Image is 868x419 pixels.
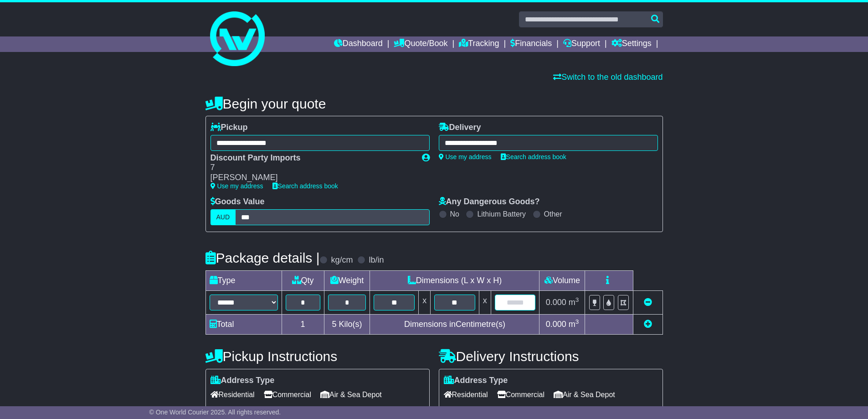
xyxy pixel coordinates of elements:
span: © One World Courier 2025. All rights reserved. [149,409,281,416]
label: Lithium Battery [477,210,526,218]
label: Delivery [439,123,481,133]
label: Any Dangerous Goods? [439,197,540,207]
td: x [479,290,491,314]
div: [PERSON_NAME] [211,173,413,183]
label: Other [544,210,562,218]
td: Qty [282,270,324,290]
a: Tracking [459,36,499,52]
span: Residential [444,388,488,402]
td: Total [205,314,282,334]
sup: 3 [575,296,579,303]
label: Address Type [211,376,275,386]
label: AUD [211,209,236,225]
span: m [569,298,579,307]
label: Pickup [211,123,248,133]
h4: Package details | [205,250,320,265]
a: Dashboard [334,36,383,52]
a: Use my address [211,182,263,190]
td: Dimensions in Centimetre(s) [370,314,539,334]
label: Address Type [444,376,508,386]
a: Search address book [501,153,566,160]
span: 5 [332,320,336,329]
a: Use my address [439,153,492,160]
span: m [569,320,579,329]
td: Weight [324,270,370,290]
sup: 3 [575,318,579,325]
a: Switch to the old dashboard [553,72,663,82]
a: Quote/Book [394,36,447,52]
a: Remove this item [644,298,652,307]
a: Add new item [644,320,652,329]
td: Kilo(s) [324,314,370,334]
a: Financials [510,36,552,52]
label: Goods Value [211,197,265,207]
td: Dimensions (L x W x H) [370,270,539,290]
label: kg/cm [331,255,353,265]
div: Discount Party Imports [211,153,413,163]
a: Support [563,36,600,52]
span: 0.000 [546,320,566,329]
span: Commercial [497,388,544,402]
td: 1 [282,314,324,334]
a: Settings [611,36,652,52]
h4: Begin your quote [205,96,663,111]
td: x [419,290,431,314]
h4: Pickup Instructions [205,349,430,364]
td: Type [205,270,282,290]
span: Air & Sea Depot [320,388,382,402]
div: 7 [211,163,413,173]
span: 0.000 [546,298,566,307]
span: Commercial [264,388,311,402]
a: Search address book [272,182,338,190]
td: Volume [539,270,585,290]
span: Residential [211,388,255,402]
label: No [450,210,459,218]
label: lb/in [369,255,384,265]
span: Air & Sea Depot [554,388,615,402]
h4: Delivery Instructions [439,349,663,364]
